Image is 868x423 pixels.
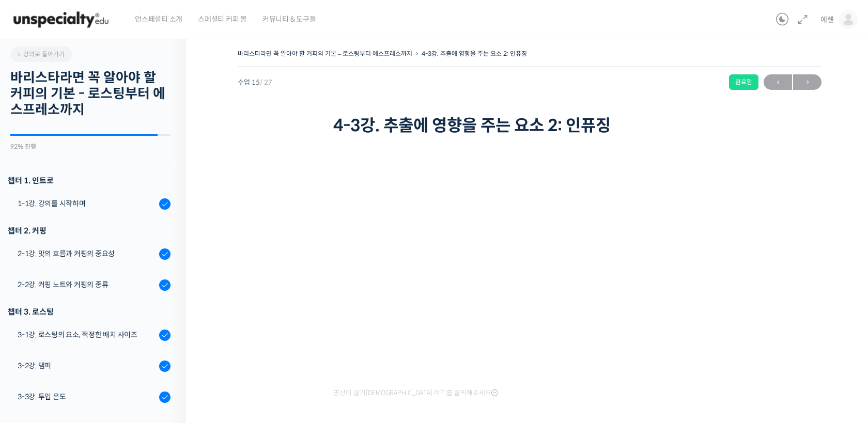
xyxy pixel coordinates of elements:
[8,305,171,319] div: 챕터 3. 로스팅
[333,389,498,397] span: 영상이 끊기[DEMOGRAPHIC_DATA] 여기를 클릭해주세요
[238,79,272,86] span: 수업 15
[238,50,412,57] a: 바리스타라면 꼭 알아야 할 커피의 기본 – 로스팅부터 에스프레소까지
[793,74,822,90] a: 다음→
[18,279,156,290] div: 2-2강. 커핑 노트와 커핑의 종류
[729,74,758,90] div: 완료함
[10,144,171,150] div: 92% 진행
[8,174,171,187] h3: 챕터 1. 인트로
[10,70,171,118] h2: 바리스타라면 꼭 알아야 할 커피의 기본 - 로스팅부터 에스프레소까지
[18,198,156,209] div: 1-1강. 강의를 시작하며
[764,74,792,90] a: ←이전
[16,50,65,58] span: 강의로 돌아가기
[333,116,726,135] h1: 4-3강. 추출에 영향을 주는 요소 2: 인퓨징
[18,248,156,259] div: 2-1강. 맛의 흐름과 커핑의 중요성
[8,224,171,238] div: 챕터 2. 커핑
[18,360,156,371] div: 3-2강. 댐퍼
[260,78,272,87] span: / 27
[18,329,156,340] div: 3-1강. 로스팅의 요소, 적정한 배치 사이즈
[764,75,792,89] span: ←
[793,75,822,89] span: →
[18,391,156,402] div: 3-3강. 투입 온도
[820,15,834,24] span: 에렌
[422,50,527,57] a: 4-3강. 추출에 영향을 주는 요소 2: 인퓨징
[10,46,72,62] a: 강의로 돌아가기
